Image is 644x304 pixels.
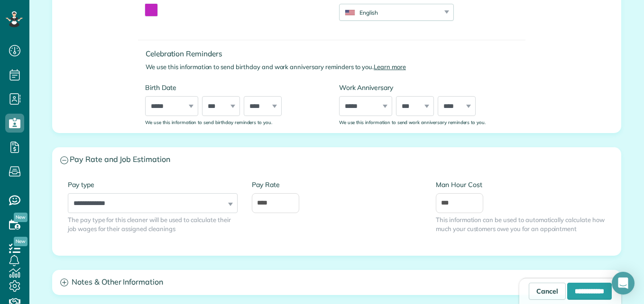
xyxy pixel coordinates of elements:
[53,270,621,295] a: Notes & Other Information
[145,83,324,92] label: Birth Date
[252,180,422,189] label: Pay Rate
[146,63,525,72] p: We use this information to send birthday and work anniversary reminders to you.
[68,180,238,189] label: Pay type
[145,4,157,16] button: toggle color picker dialog
[14,213,28,222] span: New
[374,63,406,71] a: Learn more
[146,50,525,58] h4: Celebration Reminders
[339,83,518,92] label: Work Anniversary
[529,283,566,300] a: Cancel
[53,148,621,172] a: Pay Rate and Job Estimation
[436,215,606,233] span: This information can be used to automatically calculate how much your customers owe you for an ap...
[340,9,442,17] div: English
[68,215,238,233] span: The pay type for this cleaner will be used to calculate their job wages for their assigned cleanings
[14,237,28,246] span: New
[612,272,635,295] div: Open Intercom Messenger
[339,119,486,125] sub: We use this information to send work anniversary reminders to you.
[436,180,606,189] label: Man Hour Cost
[145,119,272,125] sub: We use this information to send birthday reminders to you.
